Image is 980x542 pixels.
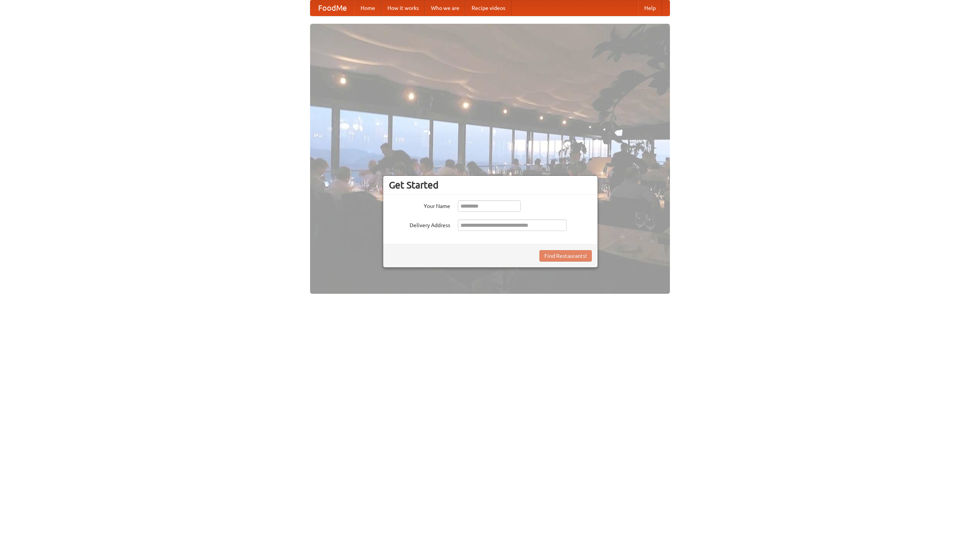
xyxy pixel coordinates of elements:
a: Who we are [425,0,465,16]
a: Recipe videos [465,0,511,16]
a: How it works [381,0,425,16]
a: FoodMe [310,0,354,16]
label: Your Name [389,200,450,210]
label: Delivery Address [389,219,450,229]
button: Find Restaurants! [539,250,592,262]
a: Help [638,0,662,16]
h3: Get Started [389,179,592,191]
a: Home [354,0,381,16]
